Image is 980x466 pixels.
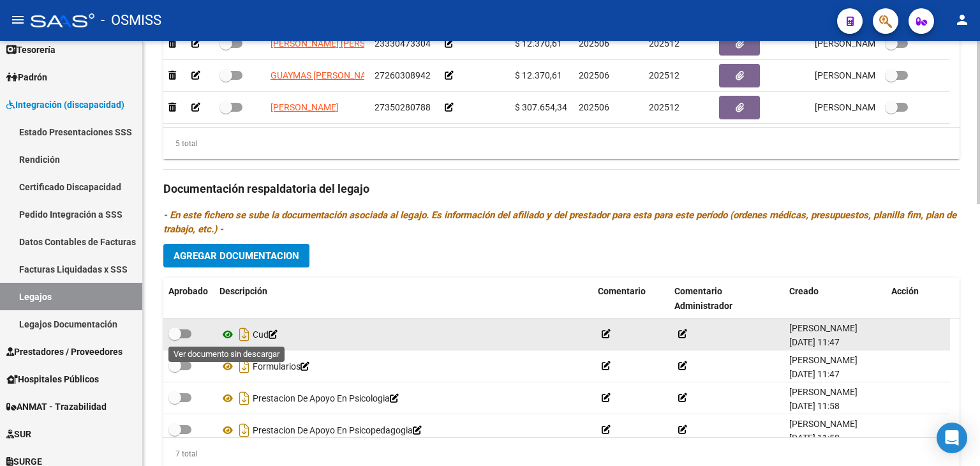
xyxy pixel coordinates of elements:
span: $ 307.654,34 [515,102,567,112]
i: Descargar documento [236,324,253,345]
mat-icon: person [954,12,970,27]
span: - OSMISS [101,6,161,34]
span: [DATE] 11:58 [789,401,840,411]
span: Prestadores / Proveedores [6,345,122,359]
span: [DATE] 11:58 [789,433,840,443]
div: Formularios [219,356,588,377]
div: 7 total [163,447,198,461]
span: Aprobado [168,286,208,296]
span: Padrón [6,70,47,84]
div: 5 total [163,137,198,151]
button: Agregar Documentacion [163,244,309,267]
datatable-header-cell: Descripción [214,278,593,320]
mat-icon: menu [10,12,26,27]
span: 202506 [579,102,609,112]
div: Cud [219,324,588,345]
span: [PERSON_NAME] [DATE] [815,38,915,49]
span: Acción [891,286,919,296]
datatable-header-cell: Aprobado [163,278,214,320]
h3: Documentación respaldatoria del legajo [163,180,960,198]
span: 202506 [579,70,609,80]
span: [PERSON_NAME] [PERSON_NAME] [271,38,409,49]
span: 27260308942 [375,70,431,80]
span: 27350280788 [375,102,431,112]
span: Agregar Documentacion [174,250,299,262]
i: Descargar documento [236,356,253,377]
span: 23330473304 [375,38,431,49]
datatable-header-cell: Acción [886,278,950,320]
span: 202512 [649,38,679,49]
i: Descargar documento [236,420,253,440]
span: $ 12.370,61 [515,70,562,80]
span: SUR [6,427,31,441]
span: Creado [789,286,819,296]
span: [DATE] 11:47 [789,369,840,379]
span: [PERSON_NAME] [789,323,857,333]
span: [PERSON_NAME] [DATE] [815,70,915,80]
div: Prestacion De Apoyo En Psicopedagogia [219,420,588,440]
div: Prestacion De Apoyo En Psicologia [219,388,588,409]
span: 202512 [649,102,679,112]
span: [DATE] 11:47 [789,337,840,347]
span: [PERSON_NAME] [789,387,857,397]
span: [PERSON_NAME] [789,419,857,429]
span: [PERSON_NAME] [DATE] [815,102,915,112]
span: Comentario [598,286,646,296]
span: Tesorería [6,43,56,57]
i: Descargar documento [236,388,253,409]
span: 202506 [579,38,609,49]
span: $ 12.370,61 [515,38,562,49]
span: Descripción [219,286,267,296]
span: [PERSON_NAME] [271,102,339,112]
span: ANMAT - Trazabilidad [6,400,107,414]
datatable-header-cell: Comentario Administrador [669,278,784,320]
span: Integración (discapacidad) [6,98,124,112]
datatable-header-cell: Comentario [593,278,669,320]
i: - En este fichero se sube la documentación asociada al legajo. Es información del afiliado y del ... [163,209,956,235]
span: Hospitales Públicos [6,372,99,386]
div: Open Intercom Messenger [937,423,967,453]
datatable-header-cell: Creado [784,278,886,320]
span: 202512 [649,70,679,80]
span: Comentario Administrador [674,286,732,311]
span: [PERSON_NAME] [789,355,857,365]
span: GUAYMAS [PERSON_NAME] [271,70,382,80]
